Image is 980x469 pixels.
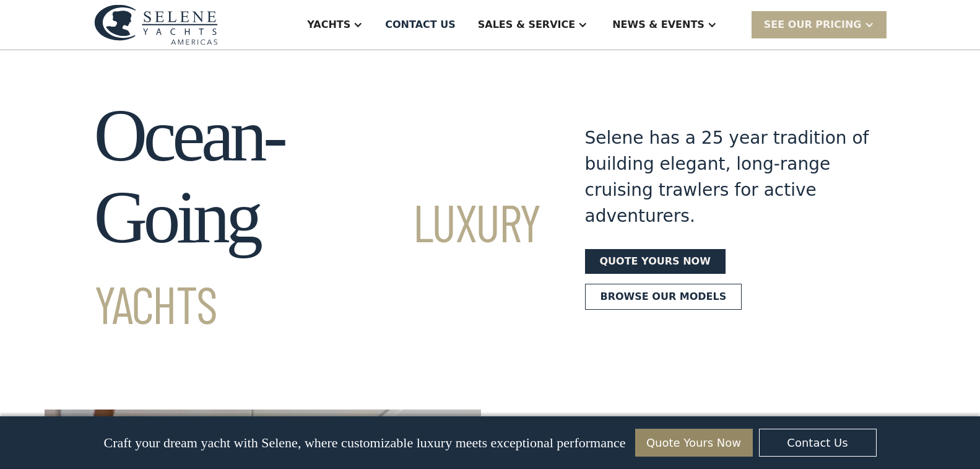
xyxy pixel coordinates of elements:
[385,17,456,32] div: Contact US
[764,17,862,32] div: SEE Our Pricing
[94,4,218,45] img: logo
[752,11,887,38] div: SEE Our Pricing
[635,429,753,457] a: Quote Yours Now
[585,249,726,274] a: Quote yours now
[478,17,575,32] div: Sales & Service
[585,125,870,229] div: Selene has a 25 year tradition of building elegant, long-range cruising trawlers for active adven...
[612,17,705,32] div: News & EVENTS
[307,17,350,32] div: Yachts
[103,435,625,451] p: Craft your dream yacht with Selene, where customizable luxury meets exceptional performance
[759,429,877,457] a: Contact Us
[585,284,742,310] a: Browse our models
[94,95,540,340] h1: Ocean-Going
[94,190,540,335] span: Luxury Yachts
